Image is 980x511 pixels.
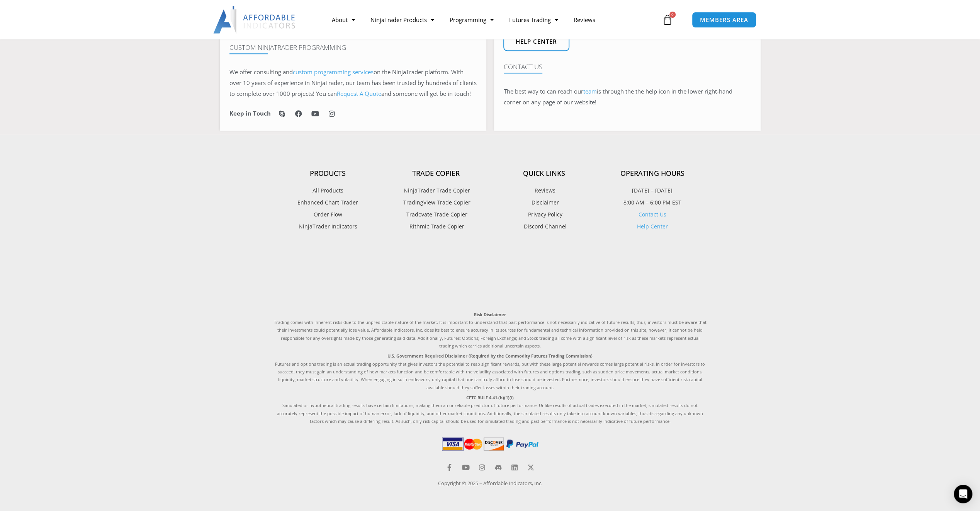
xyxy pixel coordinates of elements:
span: NinjaTrader Indicators [299,221,357,232]
a: Help Center [637,223,668,230]
p: 8:00 AM – 6:00 PM EST [598,198,707,208]
h6: Keep in Touch [229,110,271,117]
span: We offer consulting and [229,68,374,76]
span: Disclaimer [530,198,559,208]
span: Tradovate Trade Copier [404,210,467,220]
span: Reviews [533,186,555,196]
a: Reviews [490,186,598,196]
a: Tradovate Trade Copier [382,210,490,220]
span: NinjaTrader Trade Copier [402,186,470,196]
span: Privacy Policy [526,210,562,220]
span: Enhanced Chart Trader [297,198,358,208]
a: NinjaTrader Indicators [274,221,382,232]
a: About [324,11,362,29]
span: 0 [669,12,676,18]
a: Enhanced Chart Trader [274,198,382,208]
p: Trading comes with inherent risks due to the unpredictable nature of the market. It is important ... [274,311,707,350]
a: NinjaTrader Products [362,11,442,29]
a: Help center [503,32,569,51]
a: custom programming services [293,68,374,76]
a: 0 [651,9,684,31]
a: Programming [442,11,501,29]
strong: U.S. Government Required Disclaimer (Required by the Commodity Futures Trading Commission) [387,353,593,359]
span: on the NinjaTrader platform. With over 10 years of experience in NinjaTrader, our team has been t... [229,68,477,97]
h4: Contact Us [504,63,751,71]
a: Rithmic Trade Copier [382,221,490,232]
a: Disclaimer [490,198,598,208]
a: Copyright © 2025 – Affordable Indicators, Inc. [438,480,542,487]
img: PaymentIcons | Affordable Indicators – NinjaTrader [440,435,540,452]
nav: Menu [324,11,660,29]
img: LogoAI | Affordable Indicators – NinjaTrader [213,6,296,34]
h4: Products [274,169,382,178]
a: All Products [274,186,382,196]
p: [DATE] – [DATE] [598,186,707,196]
a: team [583,87,597,95]
strong: Risk Disclaimer [474,312,506,317]
div: Open Intercom Messenger [954,485,972,503]
span: MEMBERS AREA [700,17,748,23]
a: TradingView Trade Copier [382,198,490,208]
a: Futures Trading [501,11,566,29]
iframe: Customer reviews powered by Trustpilot [274,249,707,303]
span: Discord Channel [522,221,567,232]
p: Futures and options trading is an actual trading opportunity that gives investors the potential t... [274,352,707,392]
a: Privacy Policy [490,210,598,220]
span: Help center [516,39,557,44]
a: Contact Us [639,211,666,218]
a: Reviews [566,11,603,29]
p: The best way to can reach our is through the the help icon in the lower right-hand corner on any ... [504,86,751,108]
span: All Products [313,186,343,196]
h4: Custom NinjaTrader Programming [229,44,477,51]
a: Order Flow [274,210,382,220]
span: TradingView Trade Copier [401,198,470,208]
a: Discord Channel [490,221,598,232]
span: Rithmic Trade Copier [408,221,464,232]
strong: CFTC RULE 4.41.(b)(1)(i) [466,395,514,400]
span: Order Flow [314,210,342,220]
a: Request A Quote [337,90,381,97]
h4: Operating Hours [598,169,707,178]
h4: Trade Copier [382,169,490,178]
a: MEMBERS AREA [692,12,756,28]
p: Simulated or hypothetical trading results have certain limitations, making them an unreliable pre... [274,394,707,426]
h4: Quick Links [490,169,598,178]
a: NinjaTrader Trade Copier [382,186,490,196]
